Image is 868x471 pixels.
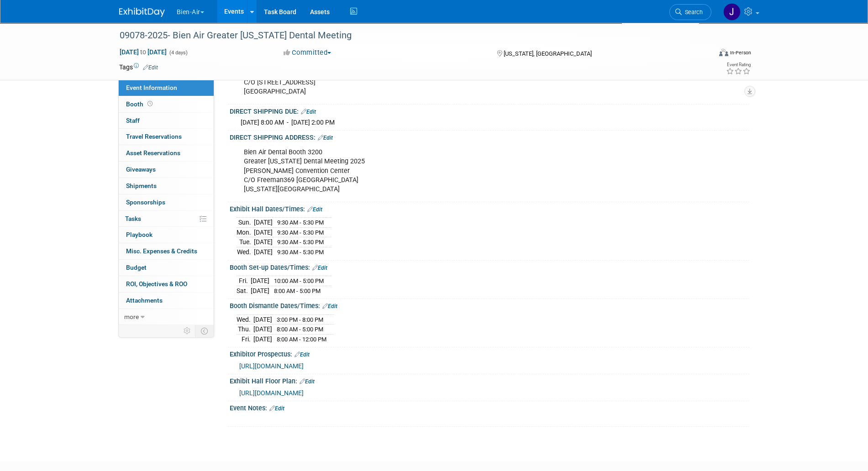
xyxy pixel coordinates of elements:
a: Edit [322,303,337,309]
td: [DATE] [254,247,273,257]
div: Booth Dismantle Dates/Times: [230,299,749,311]
a: Edit [301,109,316,115]
span: Travel Reservations [126,133,182,140]
span: [US_STATE], [GEOGRAPHIC_DATA] [504,50,592,57]
span: Budget [126,264,147,271]
span: Asset Reservations [126,149,180,157]
a: Asset Reservations [119,145,214,161]
a: Giveaways [119,162,214,178]
td: Sun. [237,218,254,228]
span: 9:30 AM - 5:30 PM [277,229,324,236]
div: Exhibitor Prospectus: [230,347,749,359]
span: Event Information [126,84,177,91]
td: Thu. [237,324,253,335]
span: 9:30 AM - 5:30 PM [277,249,324,256]
span: Giveaways [126,166,156,173]
div: Exhibit Hall Floor Plan: [230,374,749,386]
a: Travel Reservations [119,129,214,145]
td: Personalize Event Tab Strip [179,325,195,337]
div: Bien Air Dental Booth 3200 Greater [US_STATE] Dental Meeting 2025 [PERSON_NAME] Convention Center... [237,143,649,198]
td: [DATE] [251,286,269,295]
span: Misc. Expenses & Credits [126,247,197,255]
div: Event Notes: [230,401,749,413]
span: ROI, Objectives & ROO [126,280,187,288]
td: [DATE] [254,237,273,247]
a: Playbook [119,227,214,243]
td: [DATE] [251,276,269,286]
a: Edit [307,206,322,213]
span: [DATE] [DATE] [119,48,167,56]
span: 9:30 AM - 5:30 PM [277,219,324,226]
span: 3:00 PM - 8:00 PM [277,316,323,323]
img: Justin Newborn [723,3,741,21]
span: 8:00 AM - 5:00 PM [277,326,323,333]
span: Staff [126,117,140,124]
a: Attachments [119,293,214,309]
span: 8:00 AM - 12:00 PM [277,336,326,343]
span: 10:00 AM - 5:00 PM [274,277,324,284]
a: Edit [295,351,310,358]
img: Format-Inperson.png [719,49,728,56]
img: ExhibitDay [119,8,165,17]
span: Playbook [126,231,153,238]
td: [DATE] [253,314,272,324]
a: Edit [318,135,333,141]
a: Sponsorships [119,194,214,210]
a: Tasks [119,211,214,227]
span: 8:00 AM - 5:00 PM [274,288,321,294]
td: Fri. [237,276,251,286]
div: DIRECT SHIPPING DUE: [230,105,749,116]
div: Event Rating [726,63,751,67]
td: Toggle Event Tabs [195,325,214,337]
span: (4 days) [168,50,188,56]
a: [URL][DOMAIN_NAME] [239,389,304,397]
td: [DATE] [254,227,273,237]
td: [DATE] [254,218,273,228]
a: Staff [119,113,214,129]
span: Search [682,9,703,16]
span: Booth [126,100,154,108]
span: Attachments [126,297,163,304]
div: In-Person [730,49,751,56]
div: DIRECT SHIPPING ADDRESS: [230,131,749,142]
div: Exhibit Hall Dates/Times: [230,202,749,214]
span: to [139,48,147,56]
span: 9:30 AM - 5:30 PM [277,239,324,246]
span: [DATE] 8:00 AM - [DATE] 2:00 PM [241,119,335,126]
td: Sat. [237,286,251,295]
a: more [119,309,214,325]
a: Edit [312,265,327,271]
a: Budget [119,260,214,276]
a: Edit [300,378,315,385]
a: [URL][DOMAIN_NAME] [239,362,304,370]
a: Shipments [119,178,214,194]
div: Event Format [658,47,752,61]
td: Wed. [237,314,253,324]
a: Booth [119,96,214,112]
span: Shipments [126,182,157,189]
td: [DATE] [253,334,272,344]
td: Mon. [237,227,254,237]
button: Committed [280,48,335,58]
td: Wed. [237,247,254,257]
a: Event Information [119,80,214,96]
span: more [124,313,139,320]
div: 09078-2025- Bien Air Greater [US_STATE] Dental Meeting [116,27,698,44]
span: Sponsorships [126,199,165,206]
td: Fri. [237,334,253,344]
td: [DATE] [253,324,272,335]
a: Search [669,4,711,20]
a: Edit [143,64,158,71]
td: Tue. [237,237,254,247]
a: Misc. Expenses & Credits [119,243,214,259]
span: Booth not reserved yet [146,100,154,107]
td: Tags [119,63,158,72]
div: Booth Set-up Dates/Times: [230,261,749,272]
a: Edit [269,405,284,412]
span: Tasks [125,215,141,222]
a: ROI, Objectives & ROO [119,276,214,292]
